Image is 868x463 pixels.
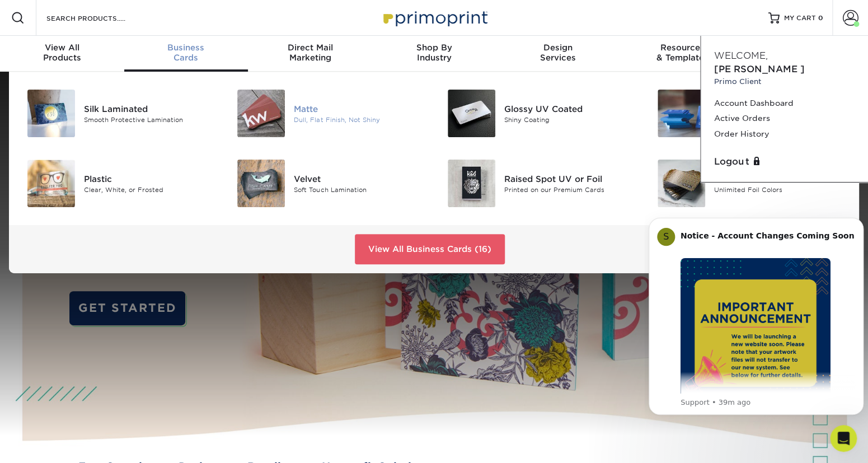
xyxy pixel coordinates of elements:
div: Services [496,43,620,63]
input: SEARCH PRODUCTS..... [45,11,154,25]
div: Raised Spot UV or Foil [504,172,636,185]
a: Resources& Templates [620,36,744,72]
div: Shiny Coating [504,115,636,124]
small: Primo Client [714,76,855,87]
a: Account Dashboard [714,96,855,111]
span: [PERSON_NAME] [714,64,805,74]
a: View All Business Cards (16) [355,234,505,264]
a: Inline Foil Business Cards Inline Foil Unlimited Foil Colors [653,155,846,212]
a: Velvet Business Cards Velvet Soft Touch Lamination [232,155,425,212]
img: Velvet Business Cards [237,160,285,207]
div: Soft Touch Lamination [294,185,425,194]
img: Raised Spot UV or Foil Business Cards [448,160,495,207]
iframe: Google Customer Reviews [3,429,95,459]
a: Logout [714,155,855,169]
a: Raised Spot UV or Foil Business Cards Raised Spot UV or Foil Printed on our Premium Cards [443,155,636,212]
span: Resources [620,43,744,53]
a: Matte Business Cards Matte Dull, Flat Finish, Not Shiny [232,85,425,142]
div: Clear, White, or Frosted [84,185,215,194]
a: Silk Laminated Business Cards Silk Laminated Smooth Protective Lamination [22,85,215,142]
a: Active Orders [714,111,855,126]
img: Silk Laminated Business Cards [27,90,75,137]
span: MY CART [784,13,816,23]
a: Plastic Business Cards Plastic Clear, White, or Frosted [22,155,215,212]
span: Welcome, [714,50,768,61]
div: Smooth Protective Lamination [84,115,215,124]
iframe: Intercom live chat [830,425,857,452]
img: Plastic Business Cards [27,160,75,207]
a: BusinessCards [124,36,248,72]
img: Matte Business Cards [237,90,285,137]
iframe: Intercom notifications message [644,201,868,433]
a: Painted Edge Business Cards Painted Edge Our Thickest (32PT) Stock [653,85,846,142]
span: 0 [818,14,823,22]
div: Industry [372,43,496,63]
span: Business [124,43,248,53]
img: Painted Edge Business Cards [658,90,705,137]
div: Cards [124,43,248,63]
div: Silk Laminated [84,102,215,115]
div: Dull, Flat Finish, Not Shiny [294,115,425,124]
div: Glossy UV Coated [504,102,636,115]
div: Marketing [248,43,372,63]
span: Direct Mail [248,43,372,53]
span: Shop By [372,43,496,53]
img: Glossy UV Coated Business Cards [448,90,495,137]
a: Order History [714,127,855,142]
img: Inline Foil Business Cards [658,160,705,207]
div: Printed on our Premium Cards [504,185,636,194]
a: DesignServices [496,36,620,72]
img: Primoprint [378,6,490,30]
div: & Templates [620,43,744,63]
div: Unlimited Foil Colors [714,185,846,194]
a: Glossy UV Coated Business Cards Glossy UV Coated Shiny Coating [443,85,636,142]
div: Velvet [294,172,425,185]
div: Matte [294,102,425,115]
a: Direct MailMarketing [248,36,372,72]
span: Design [496,43,620,53]
a: Shop ByIndustry [372,36,496,72]
div: Plastic [84,172,215,185]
